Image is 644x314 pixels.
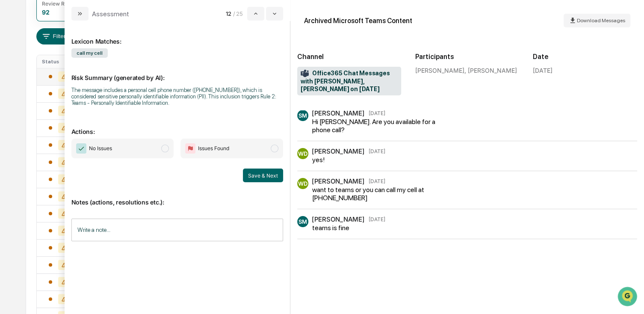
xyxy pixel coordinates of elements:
p: Actions: [71,118,283,135]
time: Thursday, October 9, 2025 at 11:53:17 AM [369,216,385,222]
a: 🔎Data Lookup [5,121,57,136]
div: 92 [42,9,50,16]
time: Thursday, October 9, 2025 at 11:51:47 AM [369,110,385,116]
div: want to teams or you can call my cell at [PHONE_NUMBER] [312,186,459,202]
div: [PERSON_NAME] [312,147,365,155]
p: Risk Summary (generated by AI): [71,64,283,81]
button: Save & Next [243,169,283,182]
div: WD [297,148,308,159]
button: Filters [36,28,74,44]
div: The message includes a personal cell phone number ([PHONE_NUMBER]), which is considered sensitive... [71,87,283,106]
img: Flag [185,143,195,154]
time: Thursday, October 9, 2025 at 11:52:52 AM [369,178,385,184]
span: Preclearance [17,108,55,116]
span: Office365 Chat Messages with [PERSON_NAME], [PERSON_NAME] on [DATE] [301,69,398,93]
p: Notes (actions, resolutions etc.): [71,188,283,206]
button: Download Messages [564,14,630,27]
span: Attestations [71,108,106,116]
div: Start new chat [29,65,140,74]
iframe: Open customer support [617,286,640,309]
div: teams is fine [312,224,383,232]
a: Powered byPylon [60,145,103,151]
div: [PERSON_NAME] [312,215,365,223]
div: Lexicon Matches: [71,27,283,45]
div: SM [297,216,308,227]
div: We're available if you need us! [29,74,108,81]
span: call my cell [71,48,108,58]
div: Review Required [42,0,83,7]
div: Hi [PERSON_NAME]. Are you available for a phone call? [312,118,450,134]
div: 🖐️ [9,109,15,116]
h2: Date [533,53,637,61]
div: yes! [312,156,383,164]
time: Thursday, October 9, 2025 at 11:51:54 AM [369,148,385,154]
div: [PERSON_NAME], [PERSON_NAME] [415,67,519,74]
div: Assessment [92,10,129,18]
h2: Channel [297,53,402,61]
span: Download Messages [577,18,625,24]
div: SM [297,110,308,121]
span: Pylon [85,145,103,151]
span: / 25 [233,10,245,17]
h2: Participants [415,53,519,61]
div: [PERSON_NAME] [312,109,365,117]
div: [PERSON_NAME] [312,177,365,185]
div: Archived Microsoft Teams Content [304,17,412,25]
div: WD [297,178,308,189]
span: 12 [226,10,231,17]
div: [DATE] [533,67,552,74]
img: Checkmark [76,143,86,154]
span: Data Lookup [17,124,54,133]
a: 🖐️Preclearance [5,104,59,120]
div: 🔎 [9,125,15,132]
span: Issues Found [198,144,229,153]
th: Status [37,55,82,68]
div: 🗄️ [62,109,69,116]
span: No Issues [89,144,112,153]
a: 🗄️Attestations [59,104,109,120]
p: How can we help? [9,18,156,32]
img: 1746055101610-c473b297-6a78-478c-a979-82029cc54cd1 [9,65,24,81]
button: Start new chat [145,68,156,78]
